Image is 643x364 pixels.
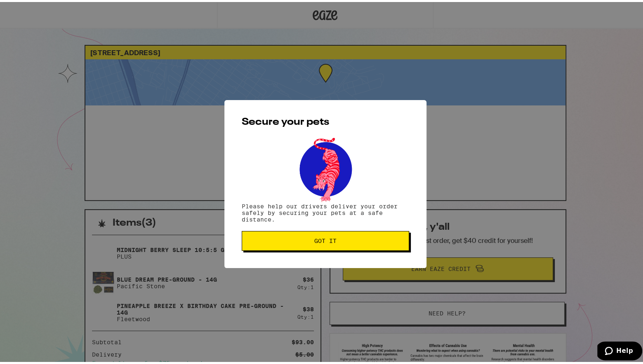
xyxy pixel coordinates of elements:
p: Please help our drivers deliver your order safely by securing your pets at a safe distance. [242,201,409,221]
h2: Secure your pets [242,115,409,125]
img: pets [292,133,359,201]
span: Got it [314,236,337,242]
button: Got it [242,229,409,249]
iframe: Opens a widget where you can find more information [597,339,642,360]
